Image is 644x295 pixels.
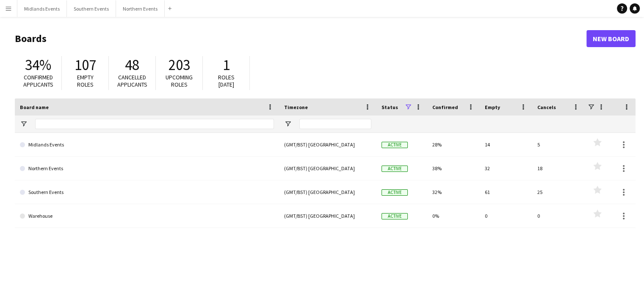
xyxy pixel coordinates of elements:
span: Cancels [537,104,556,110]
span: Active [381,189,408,196]
span: Upcoming roles [166,73,193,88]
div: 14 [480,133,532,156]
input: Board name Filter Input [35,119,274,129]
a: Midlands Events [20,133,274,157]
div: 0 [532,204,585,228]
span: 107 [75,56,96,74]
span: Empty roles [77,73,94,88]
div: 0% [427,204,480,228]
span: Confirmed applicants [23,73,53,88]
div: 32% [427,180,480,204]
div: (GMT/BST) [GEOGRAPHIC_DATA] [279,133,376,156]
div: 32 [480,157,532,180]
div: 38% [427,157,480,180]
button: Open Filter Menu [284,120,292,128]
span: Empty [485,104,500,110]
div: 25 [532,180,585,204]
button: Open Filter Menu [20,120,28,128]
button: Northern Events [116,0,165,17]
span: 34% [25,56,51,74]
span: Board name [20,104,49,110]
span: Active [381,166,408,172]
span: 1 [223,56,230,74]
span: Roles [DATE] [218,73,235,88]
div: 28% [427,133,480,156]
span: Timezone [284,104,308,110]
button: Midlands Events [17,0,67,17]
div: (GMT/BST) [GEOGRAPHIC_DATA] [279,180,376,204]
input: Timezone Filter Input [299,119,371,129]
span: Active [381,142,408,148]
div: 0 [480,204,532,228]
div: 18 [532,157,585,180]
span: Active [381,213,408,219]
span: Cancelled applicants [117,73,147,88]
span: 48 [125,56,139,74]
div: (GMT/BST) [GEOGRAPHIC_DATA] [279,157,376,180]
a: Southern Events [20,180,274,204]
span: Status [381,104,398,110]
a: Warehouse [20,204,274,228]
h1: Boards [15,32,586,45]
div: 61 [480,180,532,204]
div: 5 [532,133,585,156]
a: Northern Events [20,157,274,180]
span: Confirmed [432,104,458,110]
div: (GMT/BST) [GEOGRAPHIC_DATA] [279,204,376,228]
a: New Board [586,30,636,47]
button: Southern Events [67,0,116,17]
span: 203 [169,56,190,74]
